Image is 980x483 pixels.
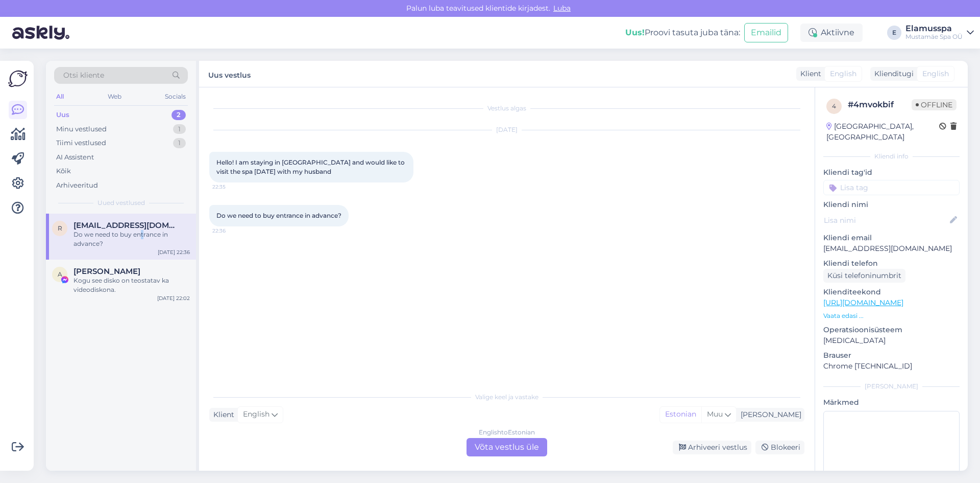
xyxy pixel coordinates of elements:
div: Kõik [56,166,71,176]
div: Vestlus algas [209,104,804,113]
div: Aktiivne [800,24,863,42]
div: Klienditugi [870,68,914,79]
span: Muu [707,409,723,419]
div: Socials [163,90,188,103]
span: Otsi kliente [63,70,104,81]
div: Kliendi info [823,152,960,161]
label: Uus vestlus [208,67,251,81]
div: Küsi telefoninumbrit [823,269,905,283]
div: AI Assistent [56,152,94,163]
div: Do we need to buy entrance in advance? [73,230,190,248]
p: Kliendi telefon [823,258,960,269]
a: ElamusspaMustamäe Spa OÜ [905,25,974,41]
div: Estonian [660,407,701,422]
div: Mustamäe Spa OÜ [905,33,963,41]
p: [EMAIL_ADDRESS][DOMAIN_NAME] [823,243,960,254]
span: Luba [550,4,574,13]
div: All [54,90,66,103]
p: Vaata edasi ... [823,311,960,320]
div: Arhiveeritud [56,180,98,191]
span: English [243,409,269,420]
span: English [830,68,856,79]
div: 1 [173,124,186,134]
p: Kliendi tag'id [823,167,960,178]
a: [URL][DOMAIN_NAME] [823,298,903,307]
p: Klienditeekond [823,287,960,297]
div: [DATE] 22:02 [157,294,190,302]
span: Uued vestlused [97,198,145,208]
div: [DATE] 22:36 [158,248,190,256]
div: # 4mvokbif [848,99,912,111]
span: 22:36 [212,227,251,235]
div: [PERSON_NAME] [737,409,801,420]
span: Hello! I am staying in [GEOGRAPHIC_DATA] and would like to visit the spa [DATE] with my husband [216,158,406,175]
div: Uus [56,110,69,120]
div: [PERSON_NAME] [823,382,960,391]
div: Kogu see disko on teostatav ka videodiskona. [73,276,190,294]
div: Proovi tasuta juba täna: [625,27,740,39]
p: [MEDICAL_DATA] [823,335,960,346]
span: 22:35 [212,183,251,191]
div: Klient [209,409,234,420]
div: Arhiveeri vestlus [673,441,751,454]
p: Kliendi email [823,233,960,243]
span: renatesaetre@outlook.com [73,221,180,230]
input: Lisa nimi [824,215,948,226]
div: Tiimi vestlused [56,138,106,148]
div: Võta vestlus üle [467,438,547,456]
b: Uus! [625,28,645,37]
span: r [58,224,62,232]
span: Offline [912,99,957,110]
p: Märkmed [823,397,960,408]
span: A [58,270,62,278]
div: Blokeeri [755,441,804,454]
div: English to Estonian [479,428,535,437]
p: Kliendi nimi [823,199,960,210]
div: Minu vestlused [56,124,107,134]
input: Lisa tag [823,180,960,195]
span: English [922,68,949,79]
span: Do we need to buy entrance in advance? [216,212,341,219]
div: E [887,26,901,40]
div: Web [106,90,124,103]
p: Chrome [TECHNICAL_ID] [823,361,960,372]
p: Operatsioonisüsteem [823,325,960,335]
div: Valige keel ja vastake [209,393,804,402]
img: Askly Logo [8,69,28,88]
div: 2 [171,110,186,120]
span: Allan Peramets [73,267,140,276]
div: [DATE] [209,125,804,134]
div: [GEOGRAPHIC_DATA], [GEOGRAPHIC_DATA] [826,121,939,143]
span: 4 [832,102,836,110]
p: Brauser [823,350,960,361]
div: Elamusspa [905,25,963,33]
button: Emailid [744,23,788,42]
div: Klient [796,68,821,79]
div: 1 [173,138,186,148]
